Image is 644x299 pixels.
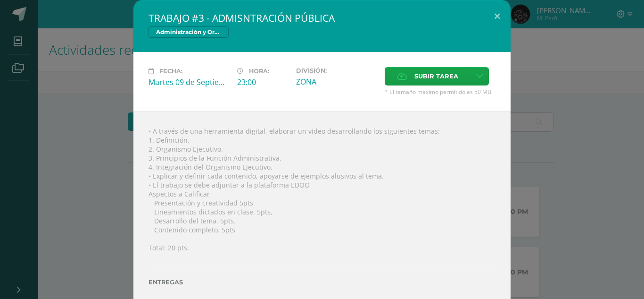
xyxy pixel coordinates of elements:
span: Administración y Organización de Oficina [149,26,229,38]
span: * El tamaño máximo permitido es 50 MB [385,88,495,96]
div: ZONA [296,77,377,87]
h2: TRABAJO #3 - ADMISNTRACIÓN PÚBLICA [149,11,495,25]
label: División: [296,67,377,74]
span: Subir tarea [414,68,458,85]
div: 23:00 [237,77,289,87]
div: Martes 09 de Septiembre [149,77,230,87]
label: Entregas [149,279,495,286]
span: Hora: [249,68,269,75]
span: Fecha: [159,68,182,75]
